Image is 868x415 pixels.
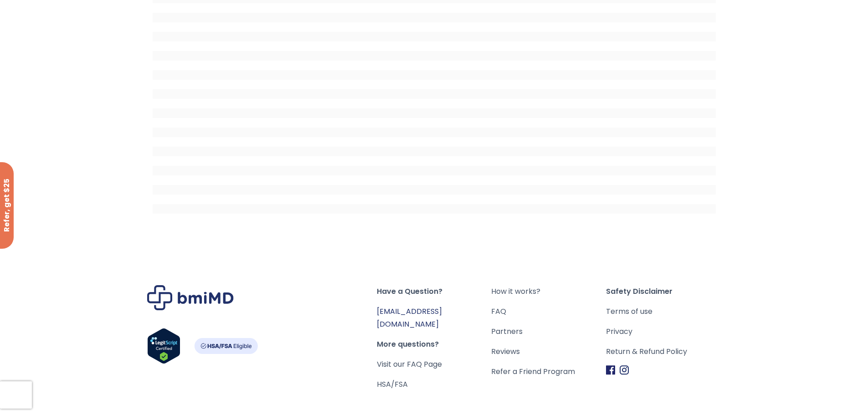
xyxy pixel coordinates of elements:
[491,285,606,298] a: How it works?
[620,365,629,375] img: Instagram
[377,338,492,351] span: More questions?
[377,359,442,369] a: Visit our FAQ Page
[606,285,721,298] span: Safety Disclaimer
[606,365,615,375] img: Facebook
[147,328,180,368] a: Verify LegitScript Approval for www.bmimd.com
[147,328,180,364] img: Verify Approval for www.bmimd.com
[194,338,258,354] img: HSA-FSA
[377,285,492,298] span: Have a Question?
[491,365,606,378] a: Refer a Friend Program
[377,306,442,329] a: [EMAIL_ADDRESS][DOMAIN_NAME]
[491,345,606,358] a: Reviews
[606,305,721,318] a: Terms of use
[377,379,408,389] a: HSA/FSA
[491,325,606,338] a: Partners
[606,325,721,338] a: Privacy
[147,285,234,310] img: Brand Logo
[491,305,606,318] a: FAQ
[606,345,721,358] a: Return & Refund Policy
